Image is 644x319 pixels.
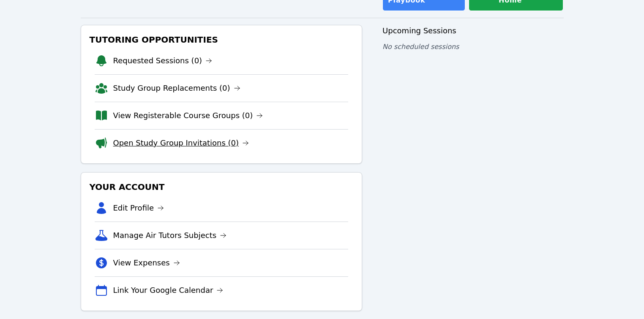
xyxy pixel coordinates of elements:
[113,137,249,149] a: Open Study Group Invitations (0)
[113,202,164,214] a: Edit Profile
[113,257,180,269] a: View Expenses
[113,55,213,67] a: Requested Sessions (0)
[113,284,224,296] a: Link Your Google Calendar
[113,230,227,241] a: Manage Air Tutors Subjects
[113,82,240,94] a: Study Group Replacements (0)
[382,25,563,37] h3: Upcoming Sessions
[113,110,263,122] a: View Registerable Course Groups (0)
[88,179,355,195] h3: Your Account
[382,43,459,51] span: No scheduled sessions
[88,32,355,47] h3: Tutoring Opportunities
